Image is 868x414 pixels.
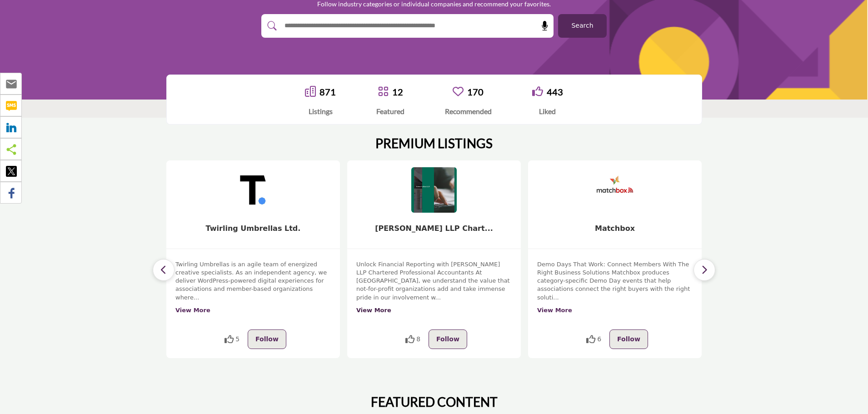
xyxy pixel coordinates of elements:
a: 170 [467,86,484,97]
div: Demo Days That Work: Connect Members With The Right Business Solutions Matchbox produces category... [537,260,693,323]
div: Recommended [445,106,492,117]
h2: FEATURED CONTENT [371,394,498,410]
a: [PERSON_NAME] LLP Chart... [375,224,493,233]
img: Twirling Umbrellas Ltd. [230,167,276,213]
div: Featured [376,106,404,117]
span: Follow [436,335,459,343]
button: Follow [429,329,467,349]
button: Search [558,14,607,38]
div: Twirling Umbrellas is an agile team of energized creative specialists. As an independent agency, ... [175,260,331,323]
a: View More [356,307,391,314]
a: Twirling Umbrellas Ltd. [206,224,301,233]
div: Unlock Financial Reporting with [PERSON_NAME] LLP Chartered Professional Accountants At [GEOGRAPH... [356,260,512,323]
span: Follow [617,335,640,343]
h2: PREMIUM LISTINGS [375,136,493,151]
a: View More [537,307,572,314]
b: Kriens-LaRose LLP Chart... [375,224,493,233]
button: Follow [248,329,286,349]
span: Follow [255,335,279,343]
span: 5 [235,334,239,344]
a: Matchbox [595,224,635,233]
a: 443 [547,86,563,97]
i: Go to Liked [532,86,543,97]
a: View More [175,307,210,314]
a: 871 [319,86,336,97]
span: Search [571,21,593,30]
span: 6 [597,334,601,344]
a: 12 [392,86,403,97]
a: Go to Recommended [453,86,464,98]
span: 8 [416,334,420,344]
div: Liked [532,106,563,117]
img: Kriens-LaRose LLP Chart... [411,167,457,213]
button: Follow [609,329,648,349]
div: Listings [305,106,336,117]
img: Matchbox [592,167,638,213]
a: Go to Featured [378,86,389,98]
